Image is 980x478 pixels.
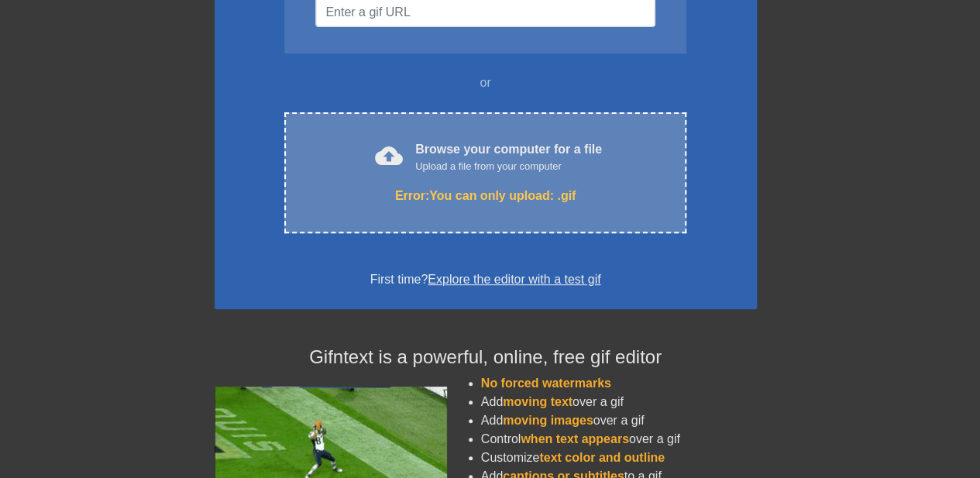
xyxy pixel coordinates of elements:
[255,74,717,92] div: or
[415,159,602,174] div: Upload a file from your computer
[503,395,573,408] span: moving text
[481,430,757,449] li: Control over a gif
[375,142,403,170] span: cloud_upload
[415,140,602,174] div: Browse your computer for a file
[235,270,737,289] div: First time?
[503,414,593,427] span: moving images
[481,411,757,430] li: Add over a gif
[521,432,629,445] span: when text appears
[539,451,665,464] span: text color and outline
[317,187,653,205] div: Error: You can only upload: .gif
[481,377,611,390] span: No forced watermarks
[481,449,757,467] li: Customize
[428,273,600,286] a: Explore the editor with a test gif
[481,393,757,411] li: Add over a gif
[215,346,757,369] h4: Gifntext is a powerful, online, free gif editor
